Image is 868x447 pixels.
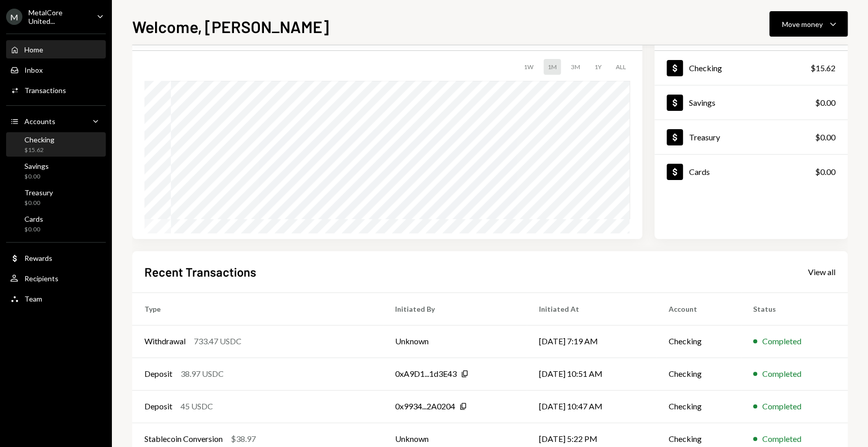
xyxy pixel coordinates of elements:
div: $0.00 [815,97,835,109]
a: Checking$15.62 [654,51,848,85]
a: Accounts [6,112,106,130]
td: Checking [656,357,741,390]
div: $15.62 [811,62,835,74]
div: Treasury [689,132,720,142]
button: Move money [769,11,848,37]
div: ALL [612,59,630,75]
div: Cards [24,215,43,223]
div: Deposit [144,400,172,412]
a: Transactions [6,81,106,99]
div: Checking [689,63,722,73]
td: [DATE] 10:51 AM [527,357,656,390]
div: 733.47 USDC [194,335,242,347]
th: Initiated By [383,292,527,325]
div: Savings [24,162,49,170]
a: Savings$0.00 [6,159,106,183]
div: M [6,9,22,25]
h2: Recent Transactions [144,263,256,280]
div: Completed [762,368,801,380]
td: [DATE] 10:47 AM [527,390,656,423]
div: View all [808,267,835,277]
th: Status [741,292,848,325]
div: Completed [762,400,801,412]
div: $0.00 [24,199,53,207]
div: Rewards [24,254,52,262]
div: 1M [544,59,561,75]
div: Inbox [24,66,43,74]
div: Cards [689,167,710,176]
div: $38.97 [231,433,256,445]
a: Treasury$0.00 [654,120,848,154]
a: Team [6,289,106,308]
a: Rewards [6,249,106,267]
div: Recipients [24,274,58,283]
a: Cards$0.00 [654,155,848,189]
div: Withdrawal [144,335,186,347]
td: Checking [656,325,741,357]
div: Home [24,45,43,54]
div: MetalCore United... [28,8,88,25]
div: 1Y [590,59,606,75]
div: Stablecoin Conversion [144,433,223,445]
div: Team [24,294,42,303]
a: Checking$15.62 [6,132,106,157]
div: Checking [24,135,54,144]
div: 3M [567,59,584,75]
a: Treasury$0.00 [6,185,106,210]
div: Treasury [24,188,53,197]
div: Completed [762,433,801,445]
div: Deposit [144,368,172,380]
div: Move money [782,19,823,29]
a: Home [6,40,106,58]
td: Checking [656,390,741,423]
div: 45 USDC [181,400,213,412]
th: Type [132,292,383,325]
a: Recipients [6,269,106,287]
div: $0.00 [815,131,835,143]
div: 0x9934...2A0204 [395,400,455,412]
td: [DATE] 7:19 AM [527,325,656,357]
th: Initiated At [527,292,656,325]
div: 38.97 USDC [181,368,224,380]
div: $0.00 [24,225,43,234]
div: $0.00 [24,172,49,181]
a: View all [808,266,835,277]
div: 0xA9D1...1d3E43 [395,368,457,380]
th: Account [656,292,741,325]
div: Accounts [24,117,55,126]
div: Completed [762,335,801,347]
td: Unknown [383,325,527,357]
h1: Welcome, [PERSON_NAME] [132,16,329,37]
div: Transactions [24,86,66,95]
a: Savings$0.00 [654,85,848,120]
a: Inbox [6,61,106,79]
a: Cards$0.00 [6,212,106,236]
div: $0.00 [815,166,835,178]
div: 1W [520,59,537,75]
div: $15.62 [24,146,54,155]
div: Savings [689,98,715,107]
